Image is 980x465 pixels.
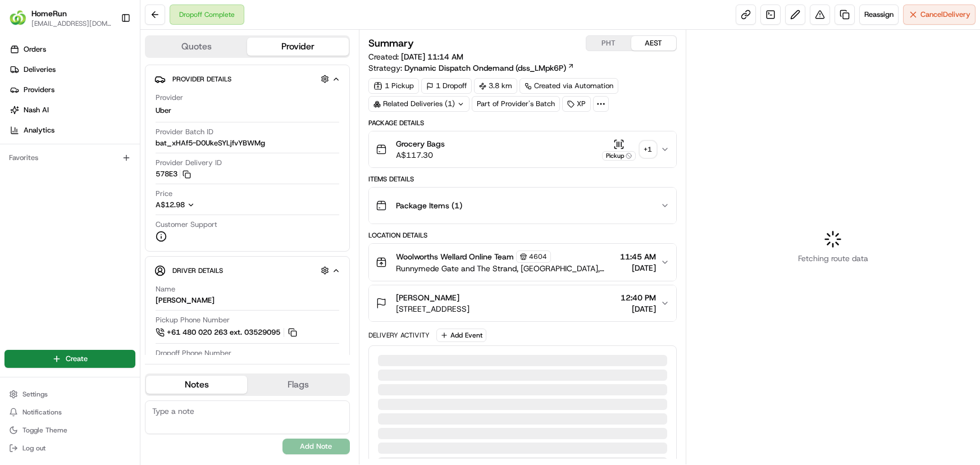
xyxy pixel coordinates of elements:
span: Price [156,189,172,199]
div: Favorites [4,149,135,167]
span: 12:40 PM [621,292,656,303]
span: A$117.30 [396,149,445,161]
span: Pickup Phone Number [156,315,230,325]
span: Reassign [864,10,894,20]
img: HomeRun [9,9,27,27]
span: [PERSON_NAME] [396,292,459,303]
span: Customer Support [156,220,217,230]
button: Add Event [436,329,486,342]
div: 3.8 km [474,78,517,94]
span: [DATE] 11:14 AM [401,52,463,62]
span: Notifications [22,408,62,417]
a: Providers [4,81,140,99]
span: Settings [22,390,48,399]
span: Analytics [24,125,54,135]
button: 578E3 [156,169,191,179]
span: 4604 [529,252,547,261]
a: Created via Automation [519,78,618,94]
button: Notes [146,376,247,394]
span: Provider Delivery ID [156,158,222,168]
button: Provider [247,38,348,56]
div: 1 Dropoff [421,78,472,94]
div: Delivery Activity [368,331,430,340]
a: +61 480 020 263 ext. 03529095 [156,326,299,339]
button: HomeRunHomeRun[EMAIL_ADDRESS][DOMAIN_NAME] [4,4,116,31]
span: Providers [24,85,54,95]
button: Quotes [146,38,247,56]
button: Flags [247,376,348,394]
a: Deliveries [4,61,140,79]
span: Create [66,354,88,364]
div: Location Details [368,231,677,240]
span: Deliveries [24,65,56,75]
span: Nash AI [24,105,49,115]
span: Name [156,284,175,294]
span: Created: [368,51,463,62]
span: Provider Batch ID [156,127,213,137]
span: Orders [24,44,46,54]
span: Grocery Bags [396,138,445,149]
span: Log out [22,444,45,453]
span: [DATE] [620,262,656,273]
button: [EMAIL_ADDRESS][DOMAIN_NAME] [31,19,112,28]
button: Settings [4,386,135,402]
a: Orders [4,40,140,58]
a: Dynamic Dispatch Ondemand (dss_LMpk6P) [404,62,575,74]
div: + 1 [640,142,656,157]
span: [STREET_ADDRESS] [396,303,470,314]
div: Package Details [368,118,677,127]
button: Toggle Theme [4,422,135,438]
span: Package Items ( 1 ) [396,200,462,211]
button: Create [4,350,135,368]
button: Grocery BagsA$117.30Pickup+1 [369,131,676,167]
button: HomeRun [31,8,67,19]
button: Driver Details [154,261,340,280]
div: 1 Pickup [368,78,419,94]
span: Dynamic Dispatch Ondemand (dss_LMpk6P) [404,62,566,74]
button: Woolworths Wellard Online Team4604Runnymede Gate and The Strand, [GEOGRAPHIC_DATA], [GEOGRAPHIC_D... [369,244,676,281]
span: A$12.98 [156,200,185,209]
span: 11:45 AM [620,251,656,262]
button: Log out [4,440,135,456]
div: Pickup [602,151,636,161]
button: PHT [586,36,631,51]
div: Strategy: [368,62,575,74]
span: Woolworths Wellard Online Team [396,251,514,262]
span: Provider [156,93,183,103]
button: [PERSON_NAME][STREET_ADDRESS]12:40 PM[DATE] [369,285,676,321]
button: CancelDelivery [903,4,976,25]
span: Toggle Theme [22,426,67,435]
div: [PERSON_NAME] [156,295,215,306]
button: Pickup+1 [602,139,656,161]
button: Package Items (1) [369,188,676,224]
button: Reassign [859,4,899,25]
span: Provider Details [172,75,231,84]
span: [DATE] [621,303,656,314]
button: Provider Details [154,70,340,88]
div: XP [562,96,591,112]
span: Fetching route data [798,253,868,264]
span: bat_xHAf5-D0UkeSYLjfvYBWMg [156,138,265,148]
span: Dropoff Phone Number [156,348,231,358]
div: Items Details [368,175,677,184]
a: Nash AI [4,101,140,119]
span: Cancel Delivery [920,10,970,20]
div: Related Deliveries (1) [368,96,470,112]
a: Analytics [4,121,140,139]
span: Runnymede Gate and The Strand, [GEOGRAPHIC_DATA], [GEOGRAPHIC_DATA] 6170, [GEOGRAPHIC_DATA] [396,263,616,274]
span: +61 480 020 263 ext. 03529095 [167,327,280,338]
button: Pickup [602,139,636,161]
h3: Summary [368,38,414,48]
span: Driver Details [172,266,223,275]
button: Notifications [4,404,135,420]
button: AEST [631,36,676,51]
button: A$12.98 [156,200,254,210]
span: Uber [156,106,171,116]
